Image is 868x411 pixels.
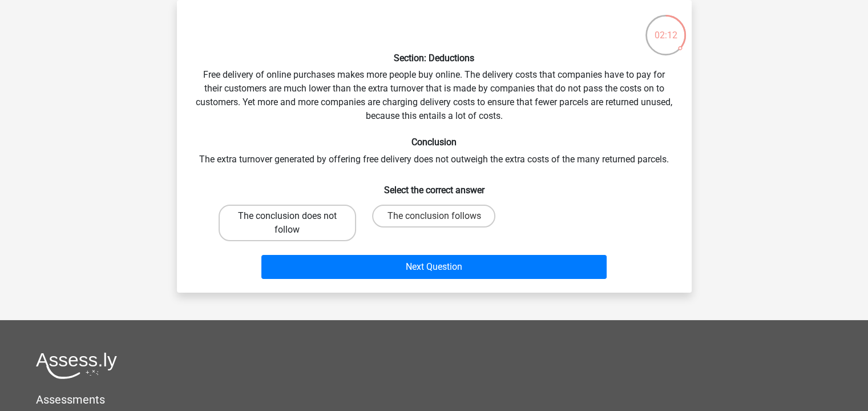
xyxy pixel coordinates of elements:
label: The conclusion follows [372,205,495,228]
h6: Conclusion [195,137,673,147]
img: Assessly logo [36,352,117,379]
h6: Select the correct answer [195,175,673,195]
h5: Assessments [36,393,832,406]
h6: Section: Deductions [195,53,673,63]
div: Free delivery of online purchases makes more people buy online. The delivery costs that companies... [181,9,687,284]
label: The conclusion does not follow [219,205,356,241]
button: Next Question [261,255,607,279]
div: 02:12 [644,14,687,42]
